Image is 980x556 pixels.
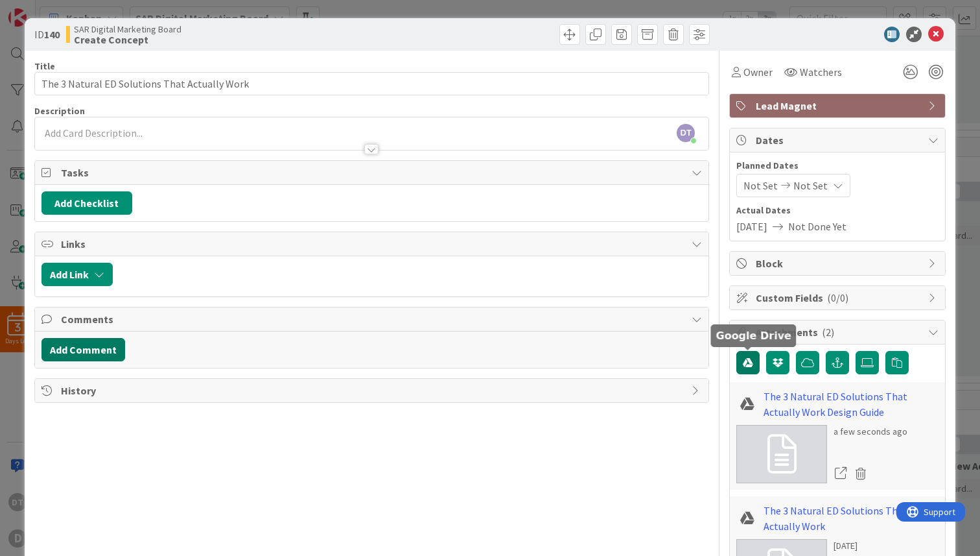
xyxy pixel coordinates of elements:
[743,178,778,193] span: Not Set
[756,98,922,114] span: Lead Magnet
[74,24,181,34] span: SAR Digital Marketing Board
[716,330,791,342] h5: Google Drive
[800,64,842,80] span: Watchers
[41,263,113,286] button: Add Link
[827,291,848,304] span: ( 0/0 )
[677,124,695,142] span: DT
[27,2,59,18] span: Support
[834,465,848,482] a: Open
[34,105,85,117] span: Description
[743,64,773,80] span: Owner
[34,72,709,95] input: type card name here...
[34,27,60,42] span: ID
[44,28,60,41] b: 140
[34,60,55,72] label: Title
[834,539,871,553] div: [DATE]
[736,204,939,217] span: Actual Dates
[764,389,939,420] a: The 3 Natural ED Solutions That Actually Work Design Guide
[788,219,846,234] span: Not Done Yet
[61,236,685,252] span: Links
[756,256,922,271] span: Block
[41,191,132,215] button: Add Checklist
[756,324,922,340] span: Attachments
[756,132,922,148] span: Dates
[61,311,685,327] span: Comments
[822,326,834,339] span: ( 2 )
[764,503,939,534] a: The 3 Natural ED Solutions That Actually Work
[756,290,922,306] span: Custom Fields
[736,159,939,173] span: Planned Dates
[736,219,767,234] span: [DATE]
[74,34,181,45] b: Create Concept
[793,178,828,193] span: Not Set
[834,425,907,439] div: a few seconds ago
[61,165,685,180] span: Tasks
[41,338,125,361] button: Add Comment
[61,383,685,398] span: History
